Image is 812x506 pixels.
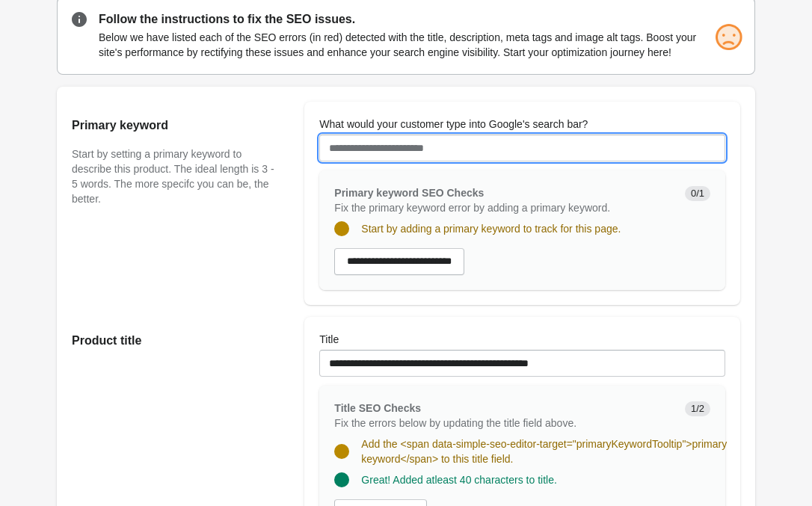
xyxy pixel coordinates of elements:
[12,16,391,474] body: Rich Text Area. Press ALT-0 for help.
[713,22,743,52] img: sad.png
[685,186,710,201] span: 0/1
[99,10,740,28] p: Follow the instructions to fix the SEO issues.
[361,474,556,486] span: Great! Added atleast 40 characters to title.
[334,200,673,215] p: Fix the primary keyword error by adding a primary keyword.
[361,438,727,465] span: Add the <span data-simple-seo-editor-target="primaryKeywordTooltip">primary keyword</span> to thi...
[72,117,274,135] h2: Primary keyword
[72,332,274,350] h2: Product title
[319,332,339,347] label: Title
[334,402,421,414] span: Title SEO Checks
[319,117,588,132] label: What would your customer type into Google's search bar?
[72,146,274,206] p: Start by setting a primary keyword to describe this product. The ideal length is 3 - 5 words. The...
[334,187,484,199] span: Primary keyword SEO Checks
[334,416,673,431] p: Fix the errors below by updating the title field above.
[99,30,740,60] p: Below we have listed each of the SEO errors (in red) detected with the title, description, meta t...
[685,401,710,416] span: 1/2
[361,223,621,235] span: Start by adding a primary keyword to track for this page.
